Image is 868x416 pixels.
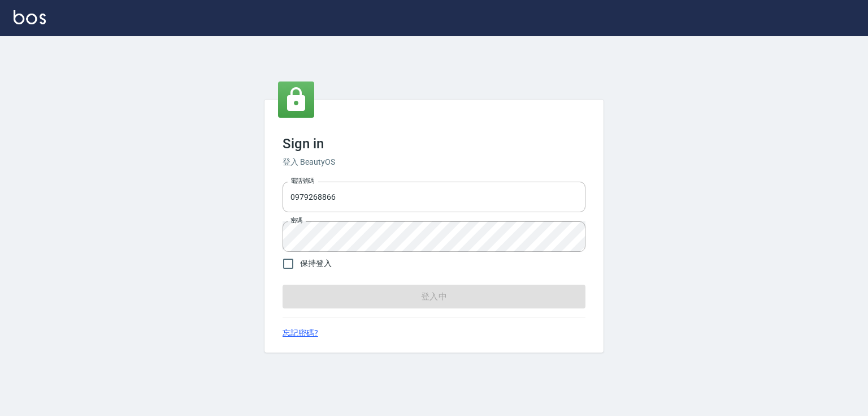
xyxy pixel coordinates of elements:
[300,258,332,269] span: 保持登入
[290,177,314,185] label: 電話號碼
[283,327,318,339] a: 忘記密碼?
[14,10,46,24] img: Logo
[290,216,302,225] label: 密碼
[283,156,585,168] h6: 登入 BeautyOS
[283,136,585,152] h3: Sign in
